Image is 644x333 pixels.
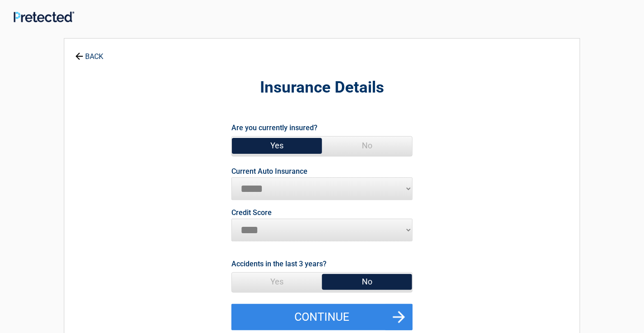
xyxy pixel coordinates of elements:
span: No [322,273,412,291]
label: Current Auto Insurance [231,168,308,175]
label: Accidents in the last 3 years? [231,258,327,270]
h2: Insurance Details [114,77,530,98]
a: BACK [73,44,105,60]
label: Are you currently insured? [231,122,317,134]
img: Main Logo [14,11,74,22]
button: Continue [231,304,413,330]
span: No [322,137,412,155]
span: Yes [232,137,322,155]
span: Yes [232,273,322,291]
label: Credit Score [231,209,272,216]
